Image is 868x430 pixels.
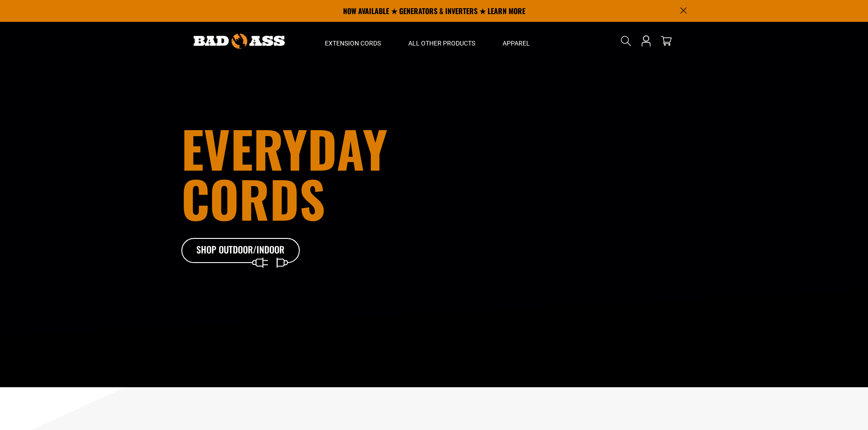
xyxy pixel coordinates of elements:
[311,22,395,60] summary: Extension Cords
[408,39,475,47] span: All Other Products
[181,238,300,263] a: Shop Outdoor/Indoor
[194,34,285,49] img: Bad Ass Extension Cords
[489,22,544,60] summary: Apparel
[325,39,381,47] span: Extension Cords
[181,123,485,223] h1: Everyday cords
[503,39,530,47] span: Apparel
[395,22,489,60] summary: All Other Products
[619,34,633,48] summary: Search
